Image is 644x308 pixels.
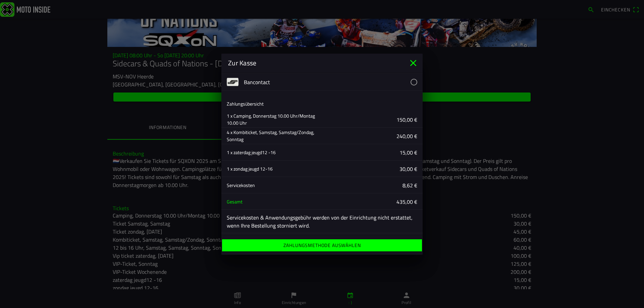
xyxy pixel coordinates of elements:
font: Gesamt [227,198,243,205]
font: Zahlungsmethode auswählen [283,242,361,249]
img: payment-bancontact.png [227,76,238,88]
font: 8,62 € [402,181,417,189]
font: 4 x Kombiticket, Samstag, Samstag/Zondag, Sonntag [227,129,314,143]
font: 150,00 € [396,115,417,123]
font: 30,00 € [399,165,417,173]
font: 1 x Camping, Donnerstag 10.00 Uhr/Montag 10.00 Uhr [227,112,315,126]
font: Zahlungsübersicht [227,100,264,107]
font: 435,00 € [396,197,417,205]
font: 15,00 € [399,148,417,156]
font: 240,00 € [396,132,417,140]
font: Servicekosten & Anwendungsgebühr werden von der Einrichtung nicht erstattet, wenn Ihre Bestellung... [227,213,413,230]
ion-icon: schließen [408,58,419,68]
font: 1 x zaterdag jeugd12 -16 [227,148,276,156]
font: Servicekosten [227,181,255,188]
font: 1 x zondag jeugd 12-16 [227,165,273,172]
font: Zur Kasse [228,58,256,68]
